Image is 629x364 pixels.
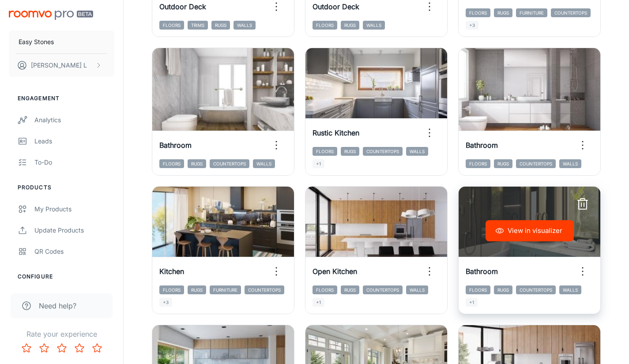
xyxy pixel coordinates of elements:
[313,21,337,30] span: Floors
[53,339,71,357] button: Rate 3 star
[71,339,88,357] button: Rate 4 star
[466,21,478,30] span: +3
[406,147,428,156] span: Walls
[466,266,498,277] h6: Bathroom
[313,159,324,168] span: +1
[363,147,403,156] span: Countertops
[341,285,359,294] span: Rugs
[159,1,206,12] h6: Outdoor Deck
[34,247,114,256] div: QR Codes
[188,21,208,30] span: Trims
[516,285,556,294] span: Countertops
[188,159,206,168] span: Rugs
[341,147,359,156] span: Rugs
[466,298,478,307] span: +1
[34,158,114,167] div: To-do
[234,21,256,30] span: Walls
[210,285,241,294] span: Furniture
[253,159,275,168] span: Walls
[211,21,230,30] span: Rugs
[18,339,35,357] button: Rate 1 star
[313,266,357,277] h6: Open Kitchen
[7,329,116,339] p: Rate your experience
[551,8,591,17] span: Countertops
[406,285,428,294] span: Walls
[313,147,337,156] span: Floors
[159,266,184,277] h6: Kitchen
[313,298,324,307] span: +1
[313,285,337,294] span: Floors
[245,285,284,294] span: Countertops
[34,204,114,214] div: My Products
[494,159,512,168] span: Rugs
[516,8,547,17] span: Furniture
[486,220,574,241] button: View in visualizer
[39,300,76,311] span: Need help?
[188,285,206,294] span: Rugs
[466,140,498,150] h6: Bathroom
[210,159,249,168] span: Countertops
[9,54,114,77] button: [PERSON_NAME] L
[88,339,106,357] button: Rate 5 star
[19,37,54,47] p: Easy Stones
[363,285,403,294] span: Countertops
[466,159,490,168] span: Floors
[34,225,114,235] div: Update Products
[159,21,184,30] span: Floors
[494,8,512,17] span: Rugs
[559,159,581,168] span: Walls
[35,339,53,357] button: Rate 2 star
[159,140,192,150] h6: Bathroom
[363,21,385,30] span: Walls
[494,285,512,294] span: Rugs
[466,8,490,17] span: Floors
[516,159,556,168] span: Countertops
[341,21,359,30] span: Rugs
[159,298,172,307] span: +3
[559,285,581,294] span: Walls
[9,11,93,20] img: Roomvo PRO Beta
[34,136,114,146] div: Leads
[313,128,359,138] h6: Rustic Kitchen
[31,60,87,70] p: [PERSON_NAME] L
[313,1,359,12] h6: Outdoor Deck
[9,30,114,53] button: Easy Stones
[34,115,114,125] div: Analytics
[159,159,184,168] span: Floors
[159,285,184,294] span: Floors
[466,285,490,294] span: Floors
